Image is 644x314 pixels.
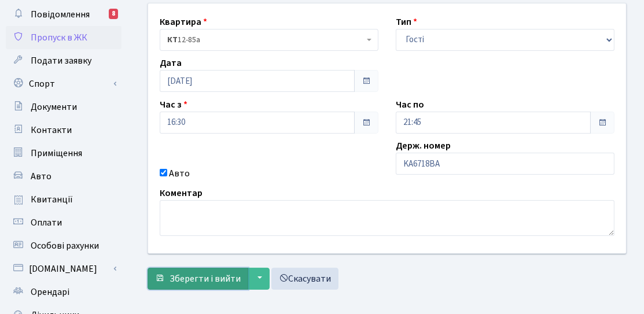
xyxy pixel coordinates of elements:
span: Приміщення [31,147,82,160]
label: Час з [160,98,187,112]
b: КТ [167,34,178,46]
a: Приміщення [6,142,122,165]
label: Коментар [160,186,203,200]
span: Квитанції [31,193,73,206]
span: Пропуск в ЖК [31,31,87,44]
a: Повідомлення8 [6,3,122,26]
a: Орендарі [6,280,122,304]
span: <b>КТ</b>&nbsp;&nbsp;&nbsp;&nbsp;12-85а [167,34,364,46]
input: AA0001AA [396,153,614,175]
a: Скасувати [271,268,338,290]
a: Пропуск в ЖК [6,26,122,49]
a: Особові рахунки [6,234,122,257]
span: Документи [31,101,77,113]
a: Контакти [6,119,122,142]
label: Авто [169,167,190,180]
button: Зберегти і вийти [148,268,248,290]
span: <b>КТ</b>&nbsp;&nbsp;&nbsp;&nbsp;12-85а [160,29,378,51]
label: Тип [396,15,417,29]
span: Авто [31,170,51,183]
label: Дата [160,56,182,70]
label: Час по [396,98,424,112]
a: [DOMAIN_NAME] [6,257,122,280]
a: Квитанції [6,188,122,211]
span: Контакти [31,124,72,136]
span: Особові рахунки [31,239,99,252]
span: Орендарі [31,286,69,298]
span: Повідомлення [31,8,90,21]
a: Подати заявку [6,49,122,72]
a: Спорт [6,72,122,95]
div: 8 [109,9,118,19]
a: Документи [6,95,122,119]
a: Оплати [6,211,122,234]
a: Авто [6,165,122,188]
span: Подати заявку [31,54,91,67]
label: Квартира [160,15,207,29]
label: Держ. номер [396,139,451,153]
span: Зберегти і вийти [170,272,241,285]
span: Оплати [31,216,62,229]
